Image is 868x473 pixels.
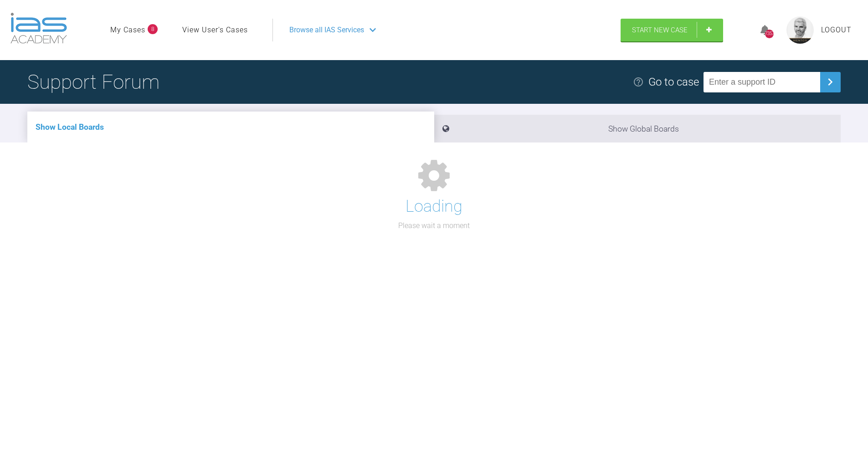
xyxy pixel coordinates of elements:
a: My Cases [110,24,145,36]
input: Enter a support ID [704,72,820,92]
a: Logout [821,24,852,36]
span: Start New Case [632,26,688,34]
span: Browse all IAS Services [289,24,364,36]
li: Show Local Boards [27,112,434,142]
a: View User's Cases [182,24,248,36]
h1: Support Forum [27,66,159,98]
img: help.e70b9f3d.svg [633,76,644,87]
p: Please wait a moment [398,220,470,232]
img: chevronRight.28bd32b0.svg [823,75,837,89]
span: 8 [148,24,158,34]
li: Show Global Boards [434,115,841,142]
img: logo-light.3e3ef733.png [10,13,67,44]
div: 7357 [765,30,774,38]
h1: Loading [406,193,462,220]
div: Go to case [648,73,699,91]
a: Start New Case [621,19,723,41]
img: profile.png [786,16,814,44]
